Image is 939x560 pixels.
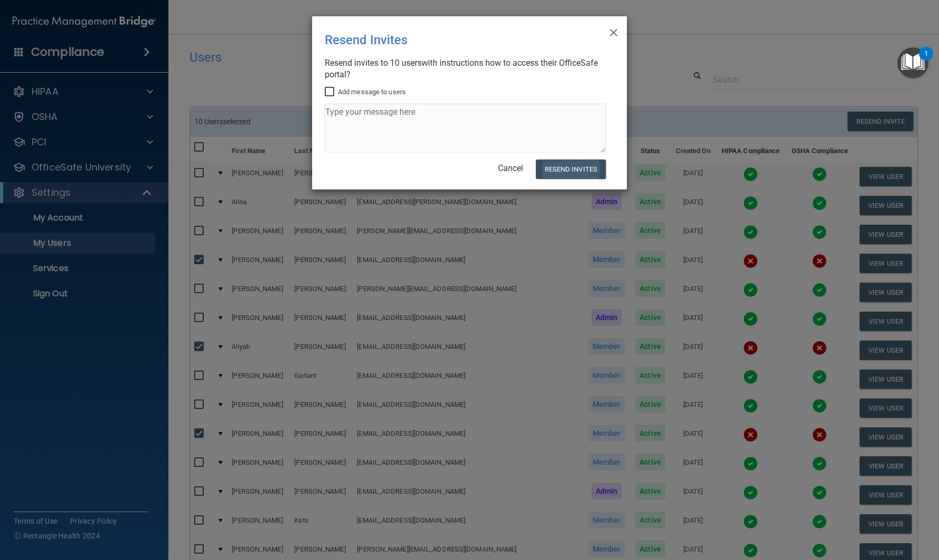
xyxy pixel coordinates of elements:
[897,47,928,78] button: Open Resource Center, 1 new notification
[325,86,406,98] label: Add message to users
[417,58,422,68] span: s
[536,159,606,179] button: Resend Invites
[757,485,926,527] iframe: Drift Widget Chat Controller
[325,88,337,96] input: Add message to users
[325,57,606,81] div: Resend invites to 10 user with instructions how to access their OfficeSafe portal?
[498,163,523,173] a: Cancel
[924,54,928,67] div: 1
[325,25,571,55] div: Resend Invites
[609,21,618,42] span: ×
